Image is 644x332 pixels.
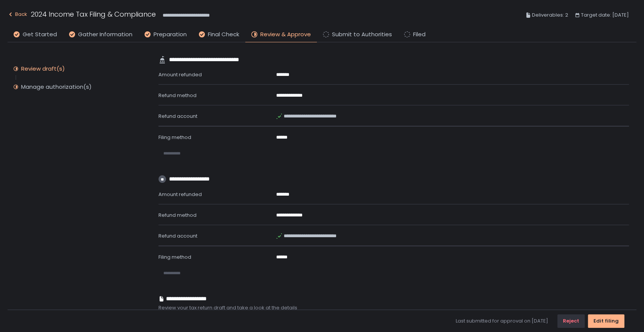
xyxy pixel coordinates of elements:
[158,232,197,239] span: Refund account
[31,9,156,19] h1: 2024 Income Tax Filing & Compliance
[563,318,579,324] div: Reject
[154,30,187,39] span: Preparation
[456,318,548,324] span: Last submitted for approval on [DATE]
[158,191,202,198] span: Amount refunded
[588,314,624,328] button: Edit filing
[581,11,629,20] span: Target date: [DATE]
[413,30,426,39] span: Filed
[158,304,629,311] span: Review your tax return draft and take a look at the details
[8,9,27,22] button: Back
[158,253,191,261] span: Filing method
[158,113,197,120] span: Refund account
[158,134,191,141] span: Filing method
[158,71,202,78] span: Amount refunded
[23,30,57,39] span: Get Started
[593,318,619,324] div: Edit filing
[260,30,311,39] span: Review & Approve
[78,30,132,39] span: Gather Information
[532,11,568,20] span: Deliverables: 2
[8,10,27,19] div: Back
[21,83,92,91] div: Manage authorization(s)
[158,92,197,99] span: Refund method
[557,314,585,328] button: Reject
[208,30,239,39] span: Final Check
[21,65,65,73] div: Review draft(s)
[158,212,197,219] span: Refund method
[332,30,392,39] span: Submit to Authorities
